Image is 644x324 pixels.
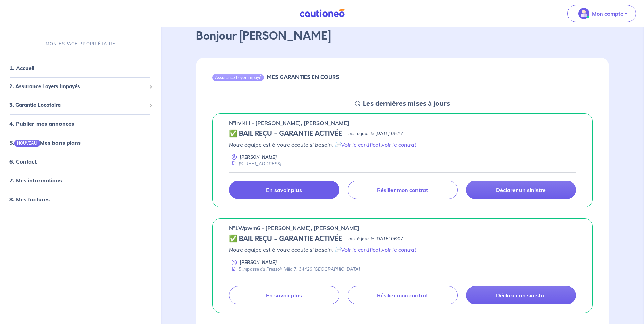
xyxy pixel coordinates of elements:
[341,141,381,148] a: Voir le certificat
[9,83,146,91] span: 2. Assurance Loyers Impayés
[9,65,34,71] a: 1. Accueil
[266,292,302,299] p: En savoir plus
[229,286,339,304] a: En savoir plus
[496,186,546,193] p: Déclarer un sinistre
[3,136,158,149] div: 5.NOUVEAUMes bons plans
[345,130,403,137] p: - mis à jour le [DATE] 05:17
[377,292,428,299] p: Résilier mon contrat
[212,74,264,81] div: Assurance Loyer Impayé
[382,246,416,253] a: voir le contrat
[3,80,158,93] div: 2. Assurance Loyers Impayés
[297,9,348,18] img: Cautioneo
[229,235,576,243] div: state: CONTRACT-VALIDATED, Context: NEW,MAYBE-CERTIFICATE,COLOCATION,LESSOR-DOCUMENTS
[377,186,428,193] p: Résilier mon contrat
[46,41,115,47] p: MON ESPACE PROPRIÉTAIRE
[567,5,636,22] button: illu_account_valid_menu.svgMon compte
[229,181,339,199] a: En savoir plus
[341,246,381,253] a: Voir le certificat
[348,181,458,199] a: Résilier mon contrat
[578,8,589,19] img: illu_account_valid_menu.svg
[229,141,576,149] p: Notre équipe est à votre écoute si besoin. 📄 ,
[348,286,458,304] a: Résilier mon contrat
[496,292,546,299] p: Déclarer un sinistre
[229,130,342,138] h5: ✅ BAIL REÇU - GARANTIE ACTIVÉE
[3,117,158,130] div: 4. Publier mes annonces
[3,193,158,206] div: 8. Mes factures
[9,120,74,127] a: 4. Publier mes annonces
[229,235,342,243] h5: ✅ BAIL REÇU - GARANTIE ACTIVÉE
[3,99,158,112] div: 3. Garantie Locataire
[229,160,281,167] div: [STREET_ADDRESS]
[9,101,146,109] span: 3. Garantie Locataire
[345,235,403,242] p: - mis à jour le [DATE] 06:07
[266,186,302,193] p: En savoir plus
[3,61,158,75] div: 1. Accueil
[3,174,158,187] div: 7. Mes informations
[229,119,349,127] p: n°irvi4H - [PERSON_NAME], [PERSON_NAME]
[240,259,277,266] p: [PERSON_NAME]
[240,154,277,160] p: [PERSON_NAME]
[9,139,81,146] a: 5.NOUVEAUMes bons plans
[592,9,623,18] p: Mon compte
[466,181,576,199] a: Déclarer un sinistre
[9,158,37,165] a: 6. Contact
[196,28,609,44] p: Bonjour [PERSON_NAME]
[229,266,360,272] div: 5 Impasse du Pressoir (villa 7) 34420 [GEOGRAPHIC_DATA]
[229,224,359,232] p: n°1Wpwm6 - [PERSON_NAME], [PERSON_NAME]
[3,155,158,168] div: 6. Contact
[466,286,576,304] a: Déclarer un sinistre
[229,246,576,254] p: Notre équipe est à votre écoute si besoin. 📄 ,
[229,130,576,138] div: state: CONTRACT-VALIDATED, Context: NEW,MAYBE-CERTIFICATE,RELATIONSHIP,LESSOR-DOCUMENTS
[9,177,62,184] a: 7. Mes informations
[382,141,416,148] a: voir le contrat
[9,196,50,203] a: 8. Mes factures
[267,74,339,80] h6: MES GARANTIES EN COURS
[363,100,450,108] h5: Les dernières mises à jours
